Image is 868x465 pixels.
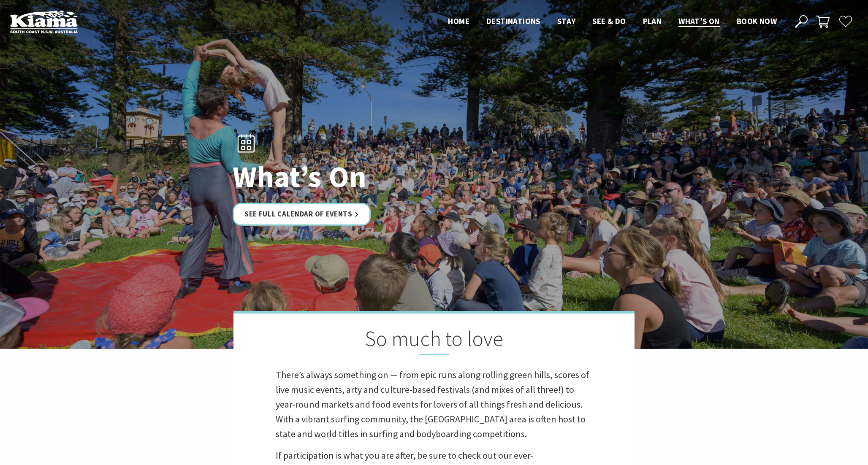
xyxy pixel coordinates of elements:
img: Kiama Logo [10,10,78,33]
p: There’s always something on — from epic runs along rolling green hills, scores of live music even... [276,368,592,442]
a: See Full Calendar of Events [233,203,371,225]
span: What’s On [678,16,720,26]
span: Stay [557,16,576,26]
span: Destinations [486,16,540,26]
h2: So much to love [276,326,592,355]
span: See & Do [592,16,626,26]
h1: What’s On [233,160,471,193]
nav: Main Menu [439,15,785,29]
span: Home [448,16,469,26]
span: Book now [737,16,777,26]
span: Plan [643,16,662,26]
